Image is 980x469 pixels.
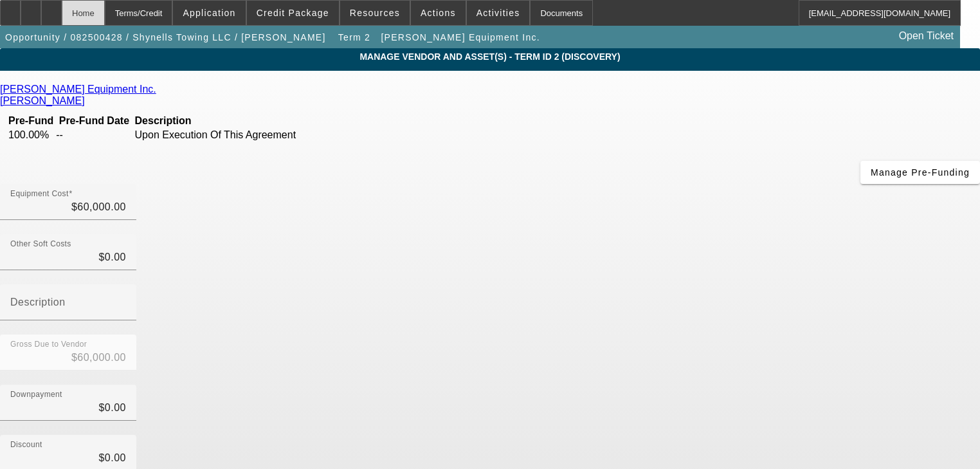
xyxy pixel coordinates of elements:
[173,1,245,25] button: Application
[411,1,466,25] button: Actions
[247,1,339,25] button: Credit Package
[55,129,132,142] td: --
[377,26,543,49] button: [PERSON_NAME] Equipment Inc.
[257,8,329,18] span: Credit Package
[8,115,54,127] th: Pre-Fund
[183,8,235,18] span: Application
[10,297,66,308] mat-label: Description
[860,161,980,184] button: Manage Pre-Funding
[134,115,320,127] th: Description
[381,32,540,42] span: [PERSON_NAME] Equipment Inc.
[340,1,410,25] button: Resources
[8,129,54,142] td: 100.00%
[350,8,400,18] span: Resources
[134,129,320,142] td: Upon Execution Of This Agreement
[894,25,959,47] a: Open Ticket
[10,240,71,248] mat-label: Other Soft Costs
[334,26,375,49] button: Term 2
[467,1,530,25] button: Activities
[338,32,370,42] span: Term 2
[55,115,132,127] th: Pre-Fund Date
[871,167,970,178] span: Manage Pre-Funding
[10,441,42,449] mat-label: Discount
[10,51,970,62] span: MANAGE VENDOR AND ASSET(S) - Term ID 2 (Discovery)
[10,391,62,399] mat-label: Downpayment
[421,8,456,18] span: Actions
[476,8,520,18] span: Activities
[5,32,326,42] span: Opportunity / 082500428 / Shynells Towing LLC / [PERSON_NAME]
[10,190,69,198] mat-label: Equipment Cost
[10,340,87,349] mat-label: Gross Due to Vendor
